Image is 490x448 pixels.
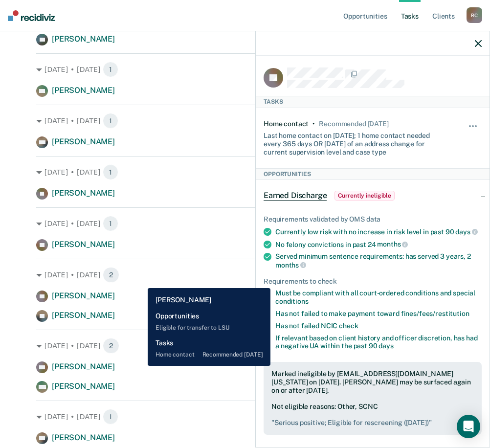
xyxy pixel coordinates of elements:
[52,188,115,198] span: [PERSON_NAME]
[264,277,482,286] div: Requirements to check
[103,164,118,180] span: 1
[52,34,115,44] span: [PERSON_NAME]
[52,86,115,95] span: [PERSON_NAME]
[256,180,490,211] div: Earned DischargeCurrently ineligible
[103,62,118,77] span: 1
[275,227,482,236] div: Currently low risk with no increase in risk level in past 90
[52,381,115,391] span: [PERSON_NAME]
[36,62,454,77] div: [DATE] • [DATE]
[52,137,115,146] span: [PERSON_NAME]
[275,334,482,351] div: If relevant based on client history and officer discretion, has had a negative UA within the past 90
[275,297,309,305] span: conditions
[264,128,445,156] div: Last home contact on [DATE]; 1 home contact needed every 365 days OR [DATE] of an address change ...
[264,215,482,224] div: Requirements validated by OMS data
[52,362,115,371] span: [PERSON_NAME]
[103,338,119,354] span: 2
[275,322,482,330] div: Has not failed NCIC
[103,113,118,129] span: 1
[264,191,327,201] span: Earned Discharge
[275,252,482,269] div: Served minimum sentence requirements: has served 3 years, 2
[312,120,315,128] div: •
[455,228,477,236] span: days
[36,267,454,283] div: [DATE] • [DATE]
[52,291,115,300] span: [PERSON_NAME]
[457,415,480,438] div: Open Intercom Messenger
[256,168,490,180] div: Opportunities
[36,216,454,231] div: [DATE] • [DATE]
[36,409,454,425] div: [DATE] • [DATE]
[275,240,482,249] div: No felony convictions in past 24
[256,96,490,108] div: Tasks
[264,120,309,128] div: Home contact
[271,370,474,394] div: Marked ineligible by [EMAIL_ADDRESS][DOMAIN_NAME][US_STATE] on [DATE]. [PERSON_NAME] may be surfa...
[271,419,474,427] pre: " Serious positive; Eligible for rescreening ([DATE]) "
[271,403,474,427] div: Not eligible reasons: Other, SCNC
[467,7,482,23] div: R C
[275,310,482,318] div: Has not failed to make payment toward
[103,409,118,425] span: 1
[275,261,306,269] span: months
[36,164,454,180] div: [DATE] • [DATE]
[36,113,454,129] div: [DATE] • [DATE]
[52,433,115,442] span: [PERSON_NAME]
[319,120,388,128] div: Recommended in 18 days
[334,191,395,201] span: Currently ineligible
[377,240,408,248] span: months
[103,216,118,231] span: 1
[275,289,482,306] div: Must be compliant with all court-ordered conditions and special
[401,310,469,317] span: fines/fees/restitution
[379,342,393,350] span: days
[339,322,358,330] span: check
[8,10,55,21] img: Recidiviz
[36,338,454,354] div: [DATE] • [DATE]
[103,267,119,283] span: 2
[52,311,115,320] span: [PERSON_NAME]
[52,240,115,249] span: [PERSON_NAME]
